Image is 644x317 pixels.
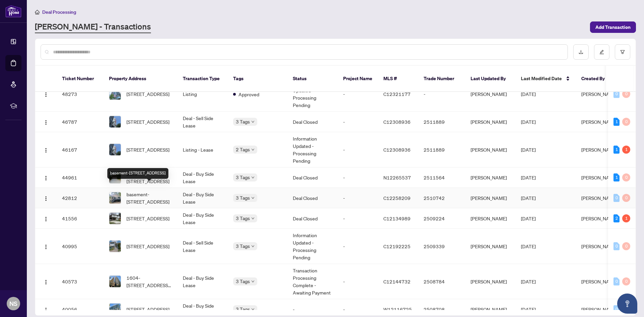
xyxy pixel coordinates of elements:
span: down [251,245,255,248]
img: thumbnail-img [109,241,121,252]
td: 2511889 [418,132,465,167]
span: [STREET_ADDRESS] [126,118,169,125]
td: 42812 [57,188,104,208]
img: thumbnail-img [109,276,121,287]
div: 0 [613,277,620,285]
button: Logo [41,89,51,99]
span: 3 Tags [236,305,250,313]
td: Listing [177,76,228,112]
span: [DATE] [521,243,536,249]
td: Deal - Buy Side Lease [177,264,228,299]
th: Last Modified Date [516,66,576,92]
span: 3 Tags [236,214,250,222]
span: filter [620,50,625,54]
span: download [579,50,583,54]
td: - [338,112,378,132]
span: NS [9,299,17,308]
span: [DATE] [521,215,536,221]
td: 41556 [57,208,104,229]
div: 0 [622,118,630,126]
td: Deal - Buy Side Lease [177,188,228,208]
img: thumbnail-img [109,144,121,155]
span: [PERSON_NAME] [581,243,618,249]
div: 1 [622,214,630,222]
td: 44961 [57,167,104,188]
div: 0 [622,90,630,98]
span: [DATE] [521,306,536,312]
td: [PERSON_NAME] [465,76,516,112]
div: 0 [613,90,620,98]
button: Logo [41,241,51,252]
img: thumbnail-img [109,116,121,127]
td: Information Updated - Processing Pending [287,76,338,112]
span: 2 Tags [236,146,250,153]
span: [STREET_ADDRESS] [126,215,169,222]
span: Deal Processing [42,9,76,15]
span: [PERSON_NAME] [581,147,618,153]
a: [PERSON_NAME] - Transactions [35,21,151,33]
span: [PERSON_NAME] [581,91,618,97]
td: - [338,208,378,229]
span: [DATE] [521,119,536,125]
td: Deal - Sell Side Lease [177,112,228,132]
img: Logo [43,307,49,313]
td: Deal Closed [287,188,338,208]
img: thumbnail-img [109,304,121,315]
td: Transaction Processing Complete - Awaiting Payment [287,264,338,299]
th: Tags [228,66,287,92]
img: thumbnail-img [109,192,121,204]
span: down [251,120,255,123]
td: Deal Closed [287,112,338,132]
div: 1 [622,146,630,154]
span: N12265537 [383,174,411,180]
div: 0 [622,173,630,181]
button: Open asap [617,294,637,314]
div: 1 [613,118,620,126]
td: Information Updated - Processing Pending [287,229,338,264]
td: Information Updated - Processing Pending [287,132,338,167]
img: logo [5,5,21,17]
span: down [251,176,255,179]
td: 40995 [57,229,104,264]
span: home [35,10,40,14]
span: [PERSON_NAME] [581,278,618,284]
td: 2510742 [418,188,465,208]
div: basement-[STREET_ADDRESS] [107,168,168,179]
span: [STREET_ADDRESS] [126,146,169,153]
th: MLS # [378,66,418,92]
span: C12134989 [383,215,411,221]
span: C12144732 [383,278,411,284]
button: Logo [41,213,51,224]
td: - [338,167,378,188]
th: Status [287,66,338,92]
span: C12308936 [383,119,411,125]
img: Logo [43,196,49,201]
th: Property Address [104,66,177,92]
td: Listing - Lease [177,132,228,167]
span: down [251,148,255,151]
td: [PERSON_NAME] [465,132,516,167]
img: Logo [43,244,49,250]
td: [PERSON_NAME] [465,264,516,299]
span: 1604-[STREET_ADDRESS][PERSON_NAME] [126,274,172,289]
button: Logo [41,193,51,203]
span: C12192225 [383,243,411,249]
td: 2511564 [418,167,465,188]
button: filter [615,44,630,60]
div: 0 [613,194,620,202]
button: Logo [41,144,51,155]
span: [DATE] [521,195,536,201]
span: [PERSON_NAME] [581,215,618,221]
span: [DATE] [521,91,536,97]
td: 46167 [57,132,104,167]
img: Logo [43,120,49,125]
th: Transaction Type [177,66,228,92]
td: [PERSON_NAME] [465,112,516,132]
span: [PERSON_NAME] [581,306,618,312]
div: 1 [613,146,620,154]
span: [DATE] [521,174,536,180]
button: edit [594,44,609,60]
td: 2509339 [418,229,465,264]
span: [PERSON_NAME] [581,195,618,201]
img: Logo [43,148,49,153]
